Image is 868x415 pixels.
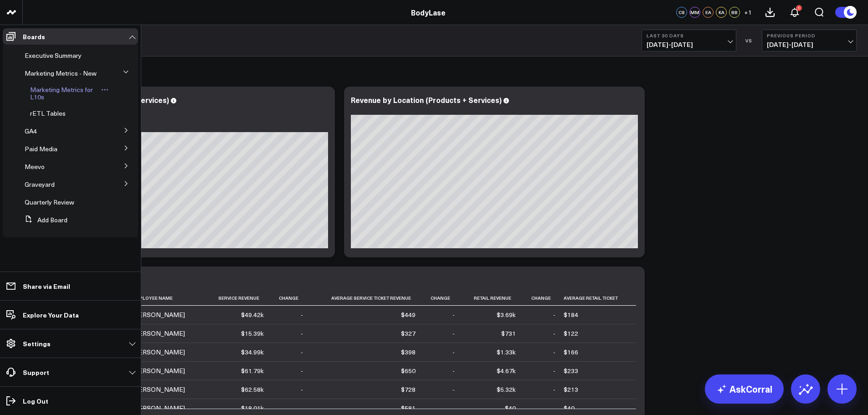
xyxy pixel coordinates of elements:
[301,404,303,413] div: -
[23,340,51,347] p: Settings
[452,385,455,394] div: -
[553,329,555,338] div: -
[497,348,516,357] div: $1.33k
[301,385,303,394] div: -
[401,329,416,338] div: $327
[401,348,416,357] div: $398
[25,127,37,135] span: GA4
[564,366,578,375] div: $233
[25,52,82,59] a: Executive Summary
[705,374,784,404] a: AskCorral
[564,348,578,357] div: $166
[25,51,82,60] span: Executive Summary
[351,95,502,105] div: Revenue by Location (Products + Services)
[564,404,575,413] div: $40
[452,366,455,375] div: -
[553,404,555,413] div: -
[241,404,264,413] div: $18.01k
[689,7,700,18] div: MM
[132,385,185,394] div: [PERSON_NAME]
[132,404,185,413] div: [PERSON_NAME]
[553,310,555,319] div: -
[564,329,578,338] div: $122
[272,291,311,306] th: Change
[25,180,55,189] span: Graveyard
[767,33,852,38] b: Previous Period
[452,310,455,319] div: -
[23,369,49,376] p: Support
[25,69,97,77] span: Marketing Metrics - New
[23,33,45,40] p: Boards
[206,291,272,306] th: Service Revenue
[30,110,66,117] a: rETL Tables
[3,393,138,409] a: Log Out
[25,162,45,171] span: Meevo
[301,348,303,357] div: -
[742,7,753,18] button: +1
[301,329,303,338] div: -
[25,163,45,170] a: Meevo
[25,70,97,77] a: Marketing Metrics - New
[23,282,70,290] p: Share via Email
[411,7,446,17] a: BodyLase
[647,33,731,38] b: Last 30 Days
[241,310,264,319] div: $49.42k
[564,291,636,306] th: Average Retail Ticket
[553,366,555,375] div: -
[762,30,857,51] button: Previous Period[DATE]-[DATE]
[25,128,37,135] a: GA4
[401,404,416,413] div: $581
[30,86,99,101] a: Marketing Metrics for L10s
[401,385,416,394] div: $728
[241,329,264,338] div: $15.39k
[132,291,206,306] th: Employee Name
[25,198,74,206] span: Quarterly Review
[767,41,852,48] span: [DATE] - [DATE]
[744,9,752,15] span: + 1
[23,311,79,318] p: Explore Your Data
[30,85,93,101] span: Marketing Metrics for L10s
[501,329,516,338] div: $731
[676,7,687,18] div: CS
[524,291,563,306] th: Change
[301,310,303,319] div: -
[452,404,455,413] div: -
[741,38,757,43] div: VS
[23,397,48,405] p: Log Out
[642,30,736,51] button: Last 30 Days[DATE]-[DATE]
[311,291,424,306] th: Average Service Ticket Revenue
[25,145,57,153] a: Paid Media
[25,181,55,188] a: Graveyard
[564,385,578,394] div: $213
[497,385,516,394] div: $5.32k
[401,366,416,375] div: $650
[564,310,578,319] div: $184
[497,310,516,319] div: $3.69k
[647,41,731,48] span: [DATE] - [DATE]
[132,366,185,375] div: [PERSON_NAME]
[132,348,185,357] div: [PERSON_NAME]
[703,7,714,18] div: EA
[21,212,67,228] button: Add Board
[505,404,516,413] div: $40
[553,348,555,357] div: -
[452,329,455,338] div: -
[132,310,185,319] div: [PERSON_NAME]
[41,125,328,132] div: Previous: $948.33k
[452,348,455,357] div: -
[401,310,416,319] div: $449
[132,329,185,338] div: [PERSON_NAME]
[30,109,66,118] span: rETL Tables
[25,144,57,153] span: Paid Media
[553,385,555,394] div: -
[241,385,264,394] div: $62.58k
[424,291,463,306] th: Change
[25,199,74,206] a: Quarterly Review
[241,366,264,375] div: $61.79k
[796,5,802,11] div: 1
[301,366,303,375] div: -
[497,366,516,375] div: $4.67k
[716,7,727,18] div: KA
[729,7,740,18] div: BB
[463,291,524,306] th: Retail Revenue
